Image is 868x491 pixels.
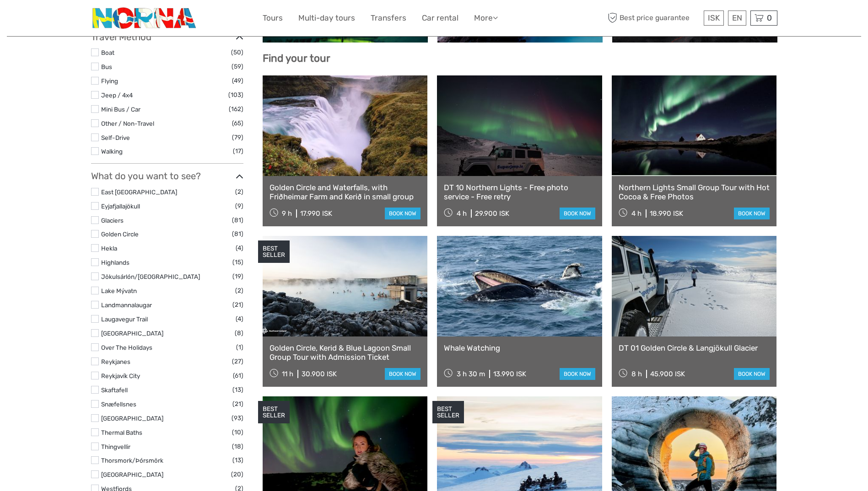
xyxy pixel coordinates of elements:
div: EN [728,11,746,26]
span: (2) [235,285,243,296]
a: Other / Non-Travel [101,120,154,127]
span: (13) [232,384,243,395]
a: More [474,11,498,25]
span: (50) [231,47,243,58]
a: Highlands [101,259,129,266]
span: (61) [233,370,243,381]
a: DT 10 Northern Lights - Free photo service - Free retry [444,183,595,202]
a: Snæfellsnes [101,400,136,408]
a: Golden Circle, Kerid & Blue Lagoon Small Group Tour with Admission Ticket [270,343,421,362]
span: (17) [233,146,243,156]
span: (8) [235,328,243,338]
a: Golden Circle and Waterfalls, with Friðheimar Farm and Kerið in small group [270,183,421,202]
a: Lake Mývatn [101,287,137,294]
a: book now [734,208,770,219]
span: 4 h [631,209,642,218]
span: 11 h [282,370,293,378]
span: (15) [232,257,243,267]
a: Whale Watching [444,343,595,352]
h3: What do you want to see? [91,171,243,181]
a: Transfers [371,11,406,25]
a: DT 01 Golden Circle & Langjökull Glacier [619,343,770,352]
span: (9) [235,201,243,211]
a: Eyjafjallajökull [101,203,140,210]
a: Golden Circle [101,230,139,238]
a: Walking [101,148,123,155]
span: 4 h [457,209,467,218]
span: (65) [232,118,243,128]
a: East [GEOGRAPHIC_DATA] [101,188,177,196]
a: Thingvellir [101,443,130,450]
a: Car rental [422,11,458,25]
span: (4) [236,314,243,324]
span: (162) [229,104,243,114]
a: Thorsmork/Þórsmörk [101,457,163,464]
a: Over The Holidays [101,344,152,351]
span: (13) [232,455,243,465]
a: Boat [101,49,114,56]
span: (21) [232,399,243,409]
span: (79) [232,132,243,143]
a: [GEOGRAPHIC_DATA] [101,471,163,478]
div: BEST SELLER [432,401,464,424]
a: Self-Drive [101,134,130,141]
span: 0 [766,13,773,22]
a: Glaciers [101,217,124,224]
img: 3202-b9b3bc54-fa5a-4c2d-a914-9444aec66679_logo_small.png [91,7,199,29]
span: (2) [235,187,243,197]
a: Thermal Baths [101,429,142,436]
span: (81) [232,215,243,225]
div: BEST SELLER [258,240,290,263]
span: (1) [236,342,243,352]
span: Best price guarantee [606,11,701,26]
a: [GEOGRAPHIC_DATA] [101,330,163,337]
a: book now [734,368,770,380]
a: Jeep / 4x4 [101,91,133,99]
span: (19) [232,271,243,282]
a: Reykjanes [101,358,130,365]
div: BEST SELLER [258,401,290,424]
a: Flying [101,77,118,85]
span: (10) [232,427,243,438]
a: Skaftafell [101,386,128,394]
div: 18.990 ISK [650,209,683,218]
b: Find your tour [263,52,330,64]
a: book now [385,368,421,380]
div: 45.900 ISK [650,370,685,378]
span: (103) [228,90,243,100]
div: 29.900 ISK [475,209,509,218]
span: 9 h [282,209,292,218]
a: Landmannalaugar [101,301,152,309]
a: Tours [263,11,283,25]
a: book now [385,208,421,219]
a: Bus [101,63,112,70]
div: 17.990 ISK [300,209,332,218]
a: Laugavegur Trail [101,315,148,323]
h3: Travel Method [91,32,243,43]
a: Northern Lights Small Group Tour with Hot Cocoa & Free Photos [619,183,770,202]
span: (81) [232,229,243,239]
a: Mini Bus / Car [101,106,140,113]
a: Jökulsárlón/[GEOGRAPHIC_DATA] [101,273,200,280]
a: book now [560,368,595,380]
a: Hekla [101,245,117,252]
span: (93) [232,413,243,423]
span: (20) [231,469,243,480]
div: 30.900 ISK [302,370,337,378]
span: 8 h [631,370,642,378]
a: [GEOGRAPHIC_DATA] [101,415,163,422]
span: (59) [232,61,243,72]
span: (18) [232,441,243,452]
div: 13.990 ISK [493,370,526,378]
span: (27) [232,356,243,367]
span: (4) [236,243,243,253]
span: (21) [232,299,243,310]
a: Multi-day tours [298,11,355,25]
a: Reykjavík City [101,372,140,379]
span: ISK [708,13,720,22]
span: (49) [232,75,243,86]
span: 3 h 30 m [457,370,485,378]
a: book now [560,208,595,219]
